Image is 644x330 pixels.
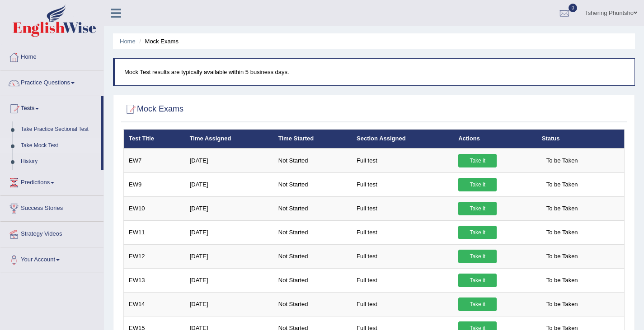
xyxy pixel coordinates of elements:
[185,196,273,220] td: [DATE]
[458,274,497,287] a: Take it
[0,196,103,218] a: Success Stories
[185,130,273,149] th: Time Assigned
[124,244,185,268] td: EW12
[352,220,453,244] td: Full test
[352,172,453,196] td: Full test
[273,196,352,220] td: Not Started
[352,149,453,173] td: Full test
[17,153,101,170] a: History
[185,244,273,268] td: [DATE]
[0,170,103,193] a: Predictions
[542,178,583,191] span: To be Taken
[352,196,453,220] td: Full test
[0,222,103,244] a: Strategy Videos
[542,202,583,215] span: To be Taken
[537,130,625,149] th: Status
[352,268,453,292] td: Full test
[458,178,497,191] a: Take it
[124,220,185,244] td: EW11
[185,268,273,292] td: [DATE]
[352,292,453,316] td: Full test
[273,172,352,196] td: Not Started
[124,268,185,292] td: EW13
[458,226,497,239] a: Take it
[124,292,185,316] td: EW14
[569,4,578,12] span: 0
[352,244,453,268] td: Full test
[0,247,103,270] a: Your Account
[17,121,101,138] a: Take Practice Sectional Test
[542,297,583,311] span: To be Taken
[124,172,185,196] td: EW9
[123,102,183,116] h2: Mock Exams
[273,244,352,268] td: Not Started
[185,292,273,316] td: [DATE]
[120,38,136,45] a: Home
[185,149,273,173] td: [DATE]
[273,220,352,244] td: Not Started
[542,226,583,239] span: To be Taken
[0,70,103,93] a: Practice Questions
[185,172,273,196] td: [DATE]
[542,250,583,263] span: To be Taken
[458,202,497,215] a: Take it
[124,149,185,173] td: EW7
[542,274,583,287] span: To be Taken
[453,130,536,149] th: Actions
[0,45,103,67] a: Home
[124,130,185,149] th: Test Title
[273,149,352,173] td: Not Started
[273,130,352,149] th: Time Started
[458,250,497,263] a: Take it
[542,154,583,167] span: To be Taken
[185,220,273,244] td: [DATE]
[137,37,179,46] li: Mock Exams
[273,292,352,316] td: Not Started
[352,130,453,149] th: Section Assigned
[273,268,352,292] td: Not Started
[124,196,185,220] td: EW10
[124,68,625,76] p: Mock Test results are typically available within 5 business days.
[0,96,101,119] a: Tests
[17,138,101,154] a: Take Mock Test
[458,154,497,167] a: Take it
[458,297,497,311] a: Take it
